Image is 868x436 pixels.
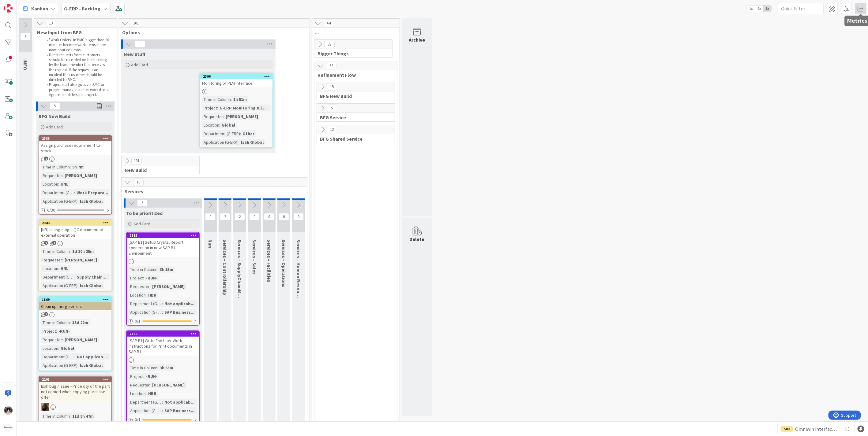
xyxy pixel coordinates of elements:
[223,113,224,120] span: :
[131,62,151,68] span: Add Card...
[75,189,110,196] div: Work Prepara...
[127,337,199,356] div: [SAP B1] Write End User Work Instructions for Print documents in SAP B1
[320,114,387,120] span: BFG Service
[31,5,48,12] span: Kanban
[41,345,58,352] div: Location
[200,79,272,87] div: Monitoring of PLM interface
[279,213,289,220] span: 0
[207,239,213,248] span: Run
[147,292,158,298] div: HBR
[239,139,265,146] div: Isah Global
[202,113,223,120] div: Requester
[13,1,28,8] span: Support
[70,413,71,419] span: :
[781,426,793,432] div: 500
[71,319,90,326] div: 35d 22m
[75,353,108,360] div: Not applicab...
[320,136,387,142] span: BFG Shared Service
[763,6,772,12] span: 3x
[122,29,302,35] span: Options
[46,124,66,130] span: Add Card...
[145,275,159,281] div: -RUN-
[41,353,74,360] div: Department (G-ERP)
[131,20,141,27] span: 201
[281,239,287,287] span: Services – Operations
[42,377,111,382] div: 2201
[747,6,755,12] span: 1x
[42,297,111,302] div: 1869
[203,74,272,79] div: 2396
[70,248,71,255] span: :
[127,331,199,337] div: 2380
[129,407,162,414] div: Application (G-ERP)
[43,82,110,97] li: Project stuff also goes via BMC or project manager creates work items. Agreement differs per proj...
[39,141,111,155] div: Assign purchase requirement to stock
[163,300,196,307] div: Not applicab...
[327,83,337,91] span: 15
[158,364,175,371] div: 3h 53m
[144,275,145,281] span: :
[235,213,245,220] span: 2
[39,136,111,141] div: 2385
[217,105,218,111] span: :
[39,302,111,310] div: Clean up merge errors
[63,172,99,179] div: [PERSON_NAME]
[125,167,192,173] span: New Build
[62,172,63,179] span: :
[71,248,95,255] div: 1d 10h 25m
[39,136,111,155] div: 2385Assign purchase requirement to stock
[44,157,48,161] span: 2
[41,257,62,263] div: Requester
[202,139,239,146] div: Application (G-ERP)
[70,164,71,170] span: :
[46,20,56,27] span: 13
[131,157,142,164] span: 131
[163,407,196,414] div: SAP Business...
[295,239,302,303] span: Services – Human Resources
[231,96,232,103] span: :
[318,50,385,57] span: Bigger Things
[56,328,57,334] span: :
[62,336,63,343] span: :
[41,319,70,326] div: Time in Column
[52,241,56,245] span: 1
[129,300,162,307] div: Department (G-ERP)
[44,312,48,316] span: 1
[127,233,199,238] div: 2285
[129,382,150,388] div: Requester
[162,399,163,405] span: :
[127,233,199,257] div: 2285[SAP B1] Setup Crystal Report connection in new SAP B1 Environment
[157,364,158,371] span: :
[218,105,267,111] div: G-ERP Monitoring & l...
[133,179,144,186] span: 10
[59,181,70,187] div: HNL
[318,72,389,78] span: Refinement Flow
[127,331,199,356] div: 2380[SAP B1] Write End User Work Instructions for Print documents in SAP B1
[326,62,336,69] span: 32
[39,220,111,239] div: 2343[NB] change logic QC document of external operation
[249,213,260,220] span: 0
[162,300,163,307] span: :
[129,399,162,405] div: Department (G-ERP)
[163,309,196,316] div: SAP Business...
[327,105,337,112] span: 5
[320,93,387,99] span: BFG New Build
[130,233,199,238] div: 2285
[41,164,70,170] div: Time in Column
[43,53,110,83] li: Direct requests from customers should be recorded on the backlog by the team member that receives...
[327,126,337,133] span: 12
[50,102,60,110] span: 5
[130,332,199,336] div: 2380
[71,164,85,170] div: 9h 7m
[74,189,75,196] span: :
[237,239,243,320] span: Services – SupplyChainManagement
[324,20,334,27] span: 64
[251,239,257,275] span: Services – Sales
[157,266,158,273] span: :
[150,382,151,388] span: :
[202,122,219,128] div: Location
[324,41,335,48] span: 32
[220,213,230,220] span: 2
[20,33,31,40] span: 8
[151,382,186,388] div: [PERSON_NAME]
